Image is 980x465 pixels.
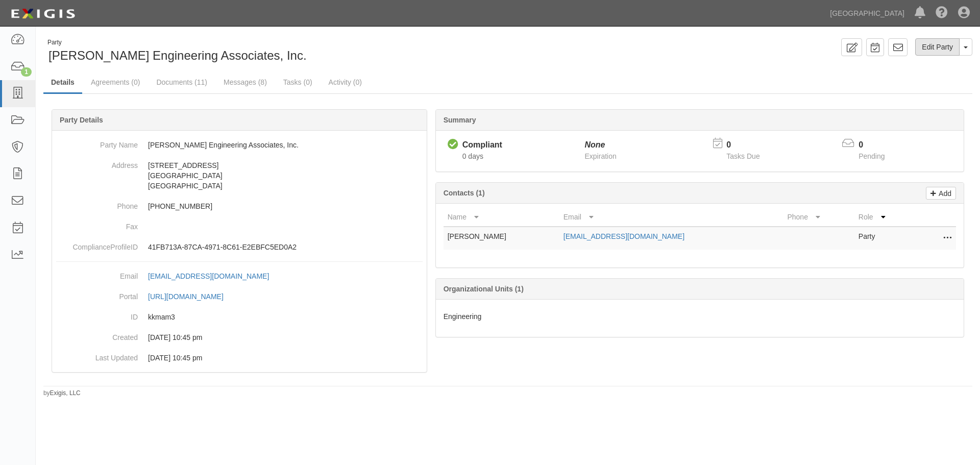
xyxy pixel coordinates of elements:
[48,48,307,62] span: [PERSON_NAME] Engineering Associates, Inc.
[444,189,485,197] b: Contacts (1)
[915,38,960,56] a: Edit Party
[56,266,138,281] dt: Email
[854,208,915,227] th: Role
[444,208,559,227] th: Name
[444,285,524,293] b: Organizational Units (1)
[859,139,897,151] p: 0
[56,216,138,232] dt: Fax
[444,116,476,124] b: Summary
[859,152,885,160] span: Pending
[56,135,138,150] dt: Party Name
[56,327,423,348] dd: 08/05/2024 10:45 pm
[56,348,423,368] dd: 08/05/2024 10:45 pm
[43,389,81,398] small: by
[21,67,32,77] div: 1
[148,292,235,301] a: [URL][DOMAIN_NAME]
[936,7,948,19] i: Help Center - Complianz
[936,187,951,199] p: Add
[56,327,138,342] dt: Created
[444,227,559,250] td: [PERSON_NAME]
[726,139,772,151] p: 0
[56,237,138,252] dt: ComplianceProfileID
[50,389,81,397] a: Exigis, LLC
[83,72,148,92] a: Agreements (0)
[563,232,684,240] a: [EMAIL_ADDRESS][DOMAIN_NAME]
[56,196,138,211] dt: Phone
[148,242,423,252] p: 41FB713A-87CA-4971-8C61-E2EBFC5ED0A2
[43,72,82,94] a: Details
[56,307,138,322] dt: ID
[216,72,275,92] a: Messages (8)
[148,272,280,280] a: [EMAIL_ADDRESS][DOMAIN_NAME]
[56,155,138,170] dt: Address
[726,152,759,160] span: Tasks Due
[43,38,500,64] div: Ludwig Engineering Associates, Inc.
[56,286,138,302] dt: Portal
[559,208,783,227] th: Email
[462,139,502,151] div: Compliant
[149,72,215,92] a: Documents (11)
[321,72,370,92] a: Activity (0)
[444,312,482,321] span: Engineering
[56,155,423,196] dd: [STREET_ADDRESS] [GEOGRAPHIC_DATA] [GEOGRAPHIC_DATA]
[56,135,423,155] dd: [PERSON_NAME] Engineering Associates, Inc.
[585,140,605,149] i: None
[47,38,307,47] div: Party
[585,152,617,160] span: Expiration
[462,152,483,160] span: Since 09/10/2025
[8,5,78,23] img: logo-5460c22ac91f19d4615b14bd174203de0afe785f0fc80cf4dbbc73dc1793850b.png
[926,187,956,200] a: Add
[276,72,320,92] a: Tasks (0)
[854,227,915,250] td: Party
[56,348,138,363] dt: Last Updated
[825,3,910,23] a: [GEOGRAPHIC_DATA]
[60,116,103,124] b: Party Details
[783,208,854,227] th: Phone
[56,196,423,216] dd: [PHONE_NUMBER]
[448,139,458,150] i: Compliant
[148,271,269,281] div: [EMAIL_ADDRESS][DOMAIN_NAME]
[56,307,423,327] dd: kkmam3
